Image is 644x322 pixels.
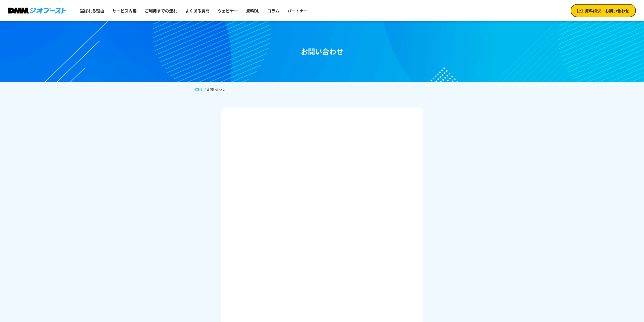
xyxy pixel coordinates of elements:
a: パートナー [285,6,310,16]
a: 資料請求・お問い合わせ [571,4,636,17]
a: サービス内容 [110,6,139,16]
a: 資料DL [244,6,261,16]
h1: お問い合わせ [301,46,343,57]
img: DMMジオブースト [8,8,66,14]
li: お問い合わせ [203,87,226,92]
a: 選ばれる理由 [78,6,106,16]
a: コラム [265,6,281,16]
a: HOME [194,87,202,92]
a: よくある質問 [183,6,212,16]
a: ご利用までの流れ [143,6,179,16]
a: ウェビナー [216,6,240,16]
span: 資料請求・お問い合わせ [585,8,629,14]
